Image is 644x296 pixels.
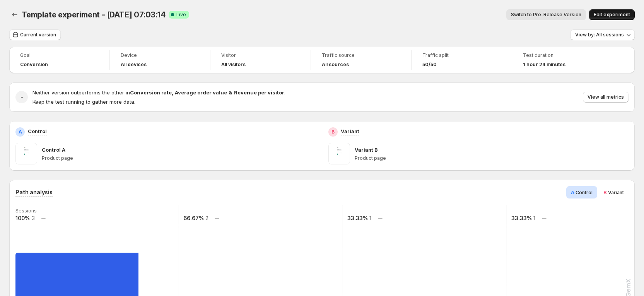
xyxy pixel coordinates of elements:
text: 33.33% [511,215,532,221]
a: Traffic sourceAll sources [322,51,400,68]
text: 33.33% [347,215,368,221]
text: 100% [15,215,30,221]
span: Variant [608,190,624,195]
text: 3 [32,215,35,221]
span: Neither version outperforms the other in . [32,89,285,96]
h2: - [20,93,23,101]
strong: , [172,89,173,96]
span: Current version [20,32,56,38]
a: DeviceAll devices [121,51,199,68]
button: View by: All sessions [571,29,635,40]
span: Visitor [221,52,300,58]
img: Variant B [328,143,350,164]
text: 1 [533,215,535,221]
span: A [571,189,574,195]
p: Product page [355,155,629,161]
span: B [603,189,607,195]
span: Conversion [20,62,48,68]
a: Test duration1 hour 24 minutes [523,51,602,68]
h4: All sources [322,62,349,68]
span: Switch to Pre-Release Version [511,12,581,18]
span: Keep the test running to gather more data. [32,99,135,105]
span: View by: All sessions [575,32,624,38]
p: Variant B [355,146,378,154]
strong: Average order value [175,89,227,96]
h4: All devices [121,62,147,68]
a: Traffic split50/50 [422,51,501,68]
button: Switch to Pre-Release Version [506,9,586,20]
span: Device [121,52,199,58]
text: 1 [369,215,371,221]
h2: A [19,129,22,135]
p: Product page [42,155,316,161]
p: Variant [341,127,359,135]
span: Goal [20,52,99,58]
span: 1 hour 24 minutes [523,62,565,68]
strong: Conversion rate [130,89,172,96]
span: Edit experiment [594,12,630,18]
span: 50/50 [422,62,437,68]
a: VisitorAll visitors [221,51,300,68]
p: Control A [42,146,65,154]
text: Sessions [15,208,37,214]
button: Edit experiment [589,9,635,20]
span: Traffic split [422,52,501,58]
button: Back [9,9,20,20]
a: GoalConversion [20,51,99,68]
text: 2 [205,215,208,221]
span: Live [176,12,186,18]
p: Control [28,127,47,135]
img: Control A [15,143,37,164]
button: View all metrics [583,92,629,103]
button: Current version [9,29,61,40]
h3: Path analysis [15,188,53,196]
h4: All visitors [221,62,246,68]
span: Traffic source [322,52,400,58]
h2: B [331,129,335,135]
span: Test duration [523,52,602,58]
span: View all metrics [588,94,624,100]
span: Template experiment - [DATE] 07:03:14 [22,10,166,19]
span: Control [576,190,593,195]
strong: Revenue per visitor [234,89,284,96]
text: 66.67% [183,215,204,221]
strong: & [229,89,232,96]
